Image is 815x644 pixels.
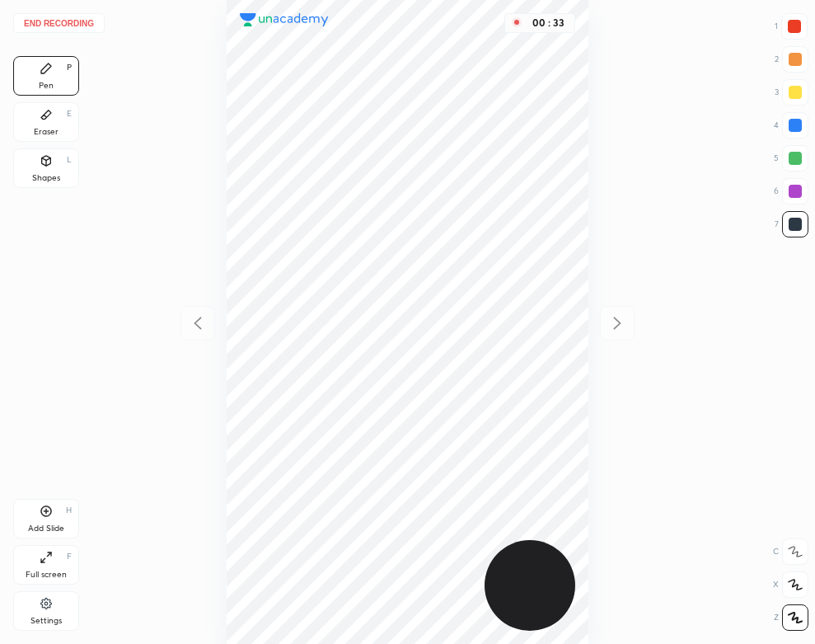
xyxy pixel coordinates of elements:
div: Shapes [32,174,60,182]
div: Z [774,604,808,631]
div: 00 : 33 [528,17,568,29]
div: 5 [774,145,808,172]
div: Pen [39,82,54,90]
div: H [66,506,72,515]
div: Add Slide [28,524,64,533]
div: P [67,63,72,72]
div: L [67,156,72,164]
div: X [773,571,808,598]
div: E [67,110,72,118]
button: End recording [13,13,105,33]
img: logo.38c385cc.svg [240,13,329,26]
div: 7 [775,211,808,237]
div: 3 [775,79,808,106]
div: Settings [30,617,62,625]
div: 6 [774,178,808,204]
div: Eraser [34,128,59,136]
div: 2 [775,46,808,73]
div: 4 [774,112,808,139]
div: Full screen [26,571,67,579]
div: 1 [775,13,808,40]
div: C [773,538,808,565]
div: F [67,552,72,561]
